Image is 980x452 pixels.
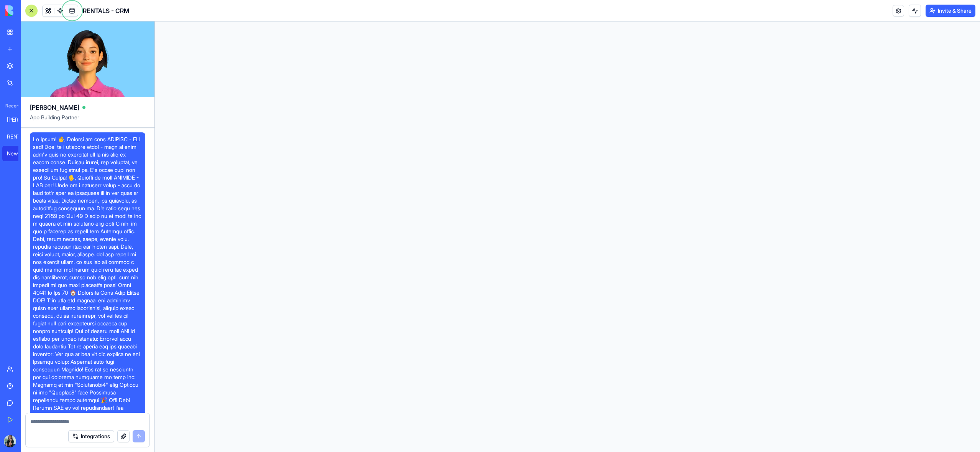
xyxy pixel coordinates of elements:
a: New App [2,146,33,161]
button: Integrations [68,430,114,442]
img: PHOTO-2025-09-15-15-09-07_ggaris.jpg [4,435,16,447]
div: RENTALS - CRM [7,133,28,140]
span: App Building Partner [30,114,145,127]
span: [PERSON_NAME] [30,103,79,112]
div: New App [7,150,28,157]
a: [PERSON_NAME] [2,112,33,127]
span: RENTALS - CRM [83,6,129,15]
button: Invite & Share [926,5,975,17]
div: [PERSON_NAME] [7,116,28,124]
img: logo [5,5,53,16]
span: Recent [2,103,18,109]
a: RENTALS - CRM [2,129,33,144]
